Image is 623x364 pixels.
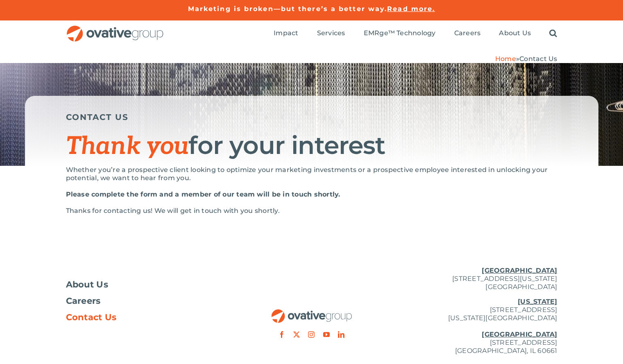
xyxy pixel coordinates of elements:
span: Services [317,29,345,37]
strong: Please complete the form and a member of our team will be in touch shortly. [66,190,340,198]
p: Whether you’re a prospective client looking to optimize your marketing investments or a prospecti... [66,166,557,182]
a: About Us [66,280,230,289]
a: Contact Us [66,313,230,321]
span: Contact Us [519,55,557,63]
h5: CONTACT US [66,112,557,122]
div: Thanks for contacting us! We will get in touch with you shortly. [66,207,557,215]
a: instagram [308,331,315,338]
span: Careers [454,29,481,37]
a: youtube [323,331,330,338]
a: Search [549,29,557,38]
h1: for your interest [66,132,557,160]
span: EMRge™ Technology [364,29,436,37]
a: Marketing is broken—but there’s a better way. [188,5,387,13]
span: Contact Us [66,313,117,321]
span: About Us [66,280,109,289]
a: Read more. [387,5,435,13]
a: Careers [454,29,481,38]
a: linkedin [338,331,344,338]
a: Careers [66,297,230,305]
a: Home [495,55,516,63]
nav: Footer Menu [66,280,230,321]
span: Careers [66,297,101,305]
span: About Us [499,29,531,37]
u: [GEOGRAPHIC_DATA] [482,267,557,274]
a: facebook [279,331,285,338]
span: Thank you [66,132,189,161]
a: Impact [274,29,298,38]
a: Services [317,29,345,38]
span: Impact [274,29,298,37]
p: [STREET_ADDRESS] [US_STATE][GEOGRAPHIC_DATA] [STREET_ADDRESS] [GEOGRAPHIC_DATA], IL 60661 [394,298,557,355]
p: [STREET_ADDRESS][US_STATE] [GEOGRAPHIC_DATA] [394,267,557,291]
a: twitter [293,331,300,338]
a: OG_Full_horizontal_RGB [66,25,164,32]
u: [GEOGRAPHIC_DATA] [482,330,557,338]
a: About Us [499,29,531,38]
span: » [495,55,557,63]
u: [US_STATE] [518,298,557,305]
a: OG_Full_horizontal_RGB [271,308,353,316]
nav: Menu [274,20,557,47]
a: EMRge™ Technology [364,29,436,38]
